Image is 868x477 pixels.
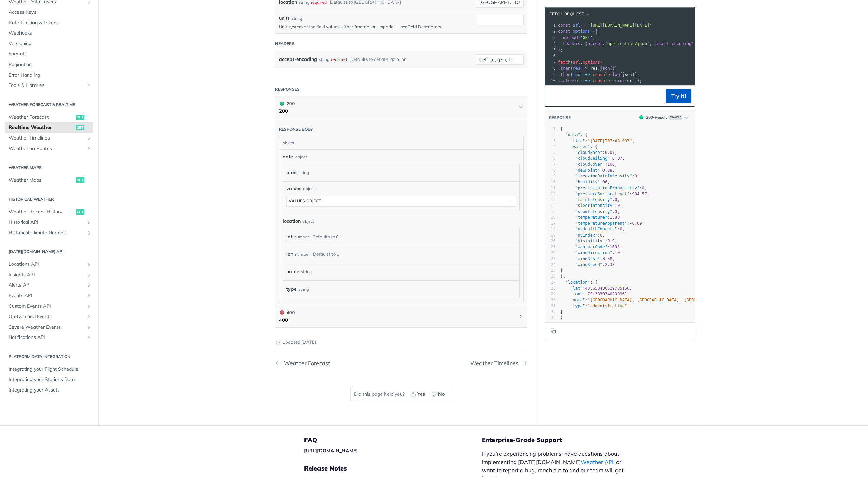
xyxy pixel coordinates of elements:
[5,18,93,28] a: Rate Limiting & Tokens
[86,324,92,330] button: Show subpages for Severe Weather Events
[279,309,295,316] div: 400
[545,215,556,221] div: 16
[558,35,595,40] span: : ,
[570,144,590,149] span: "values"
[666,89,691,103] button: Try It!
[298,168,309,177] div: string
[5,312,93,322] a: On-Demand EventsShow subpages for On-Demand Events
[518,314,524,319] svg: Chevron
[545,65,557,71] div: 8
[9,303,84,309] span: Custom Events API
[642,186,644,190] span: 0
[548,326,558,336] button: Copy to clipboard
[575,168,600,173] span: "dewPoint"
[5,332,93,343] a: Notifications APIShow subpages for Notifications API
[545,244,556,250] div: 21
[588,23,652,28] span: '[URL][DOMAIN_NAME][DATE]'
[545,262,556,268] div: 24
[560,127,563,131] span: {
[560,180,610,184] span: : ,
[612,78,625,83] span: error
[560,262,615,267] span: :
[545,203,556,209] div: 14
[5,270,93,280] a: Insights APIShow subpages for Insights API
[565,280,590,285] span: "location"
[612,72,620,77] span: log
[646,114,667,120] div: 200 - Result
[545,47,557,53] div: 5
[281,360,330,367] div: Weather Forecast
[545,209,556,215] div: 15
[607,162,615,167] span: 100
[9,313,84,320] span: On-Demand Events
[9,51,92,57] span: Formats
[558,48,563,52] span: };
[5,143,93,154] a: Weather on RoutesShow subpages for Weather on Routes
[407,24,441,29] a: Field Descriptors
[279,15,290,22] label: units
[5,322,93,332] a: Severe Weather EventsShow subpages for Severe Weather Events
[545,233,556,238] div: 19
[575,215,607,220] span: "temperature"
[545,286,556,291] div: 28
[573,60,580,65] span: url
[605,262,615,267] span: 2.38
[5,59,93,70] a: Pagination
[9,40,92,47] span: Versioning
[286,168,297,177] label: time
[558,29,570,34] span: const
[583,60,600,65] span: options
[575,250,612,255] span: "windDirection"
[9,229,84,236] span: Historical Climate Normals
[279,100,295,107] div: 200
[558,41,746,46] span: : { : , : }
[558,66,618,71] span: . ( . ())
[575,162,605,167] span: "cloudCover"
[301,267,312,277] div: string
[563,41,580,46] span: headers
[438,390,445,398] span: No
[588,41,602,46] span: accept
[560,221,645,226] span: : ,
[560,280,597,285] span: : {
[275,360,383,367] a: Previous Page: Weather Forecast
[86,230,92,236] button: Show subpages for Historical Climate Normals
[615,197,617,202] span: 0
[275,41,295,47] div: Headers
[9,261,84,268] span: Locations API
[580,35,593,40] span: 'GET'
[5,28,93,38] a: Webhooks
[615,250,620,255] span: 10
[575,244,607,249] span: "weatherCode"
[560,150,617,155] span: : ,
[560,191,649,196] span: : ,
[545,191,556,197] div: 12
[575,239,605,243] span: "visibility"
[545,126,556,132] div: 1
[86,335,92,340] button: Show subpages for Notifications API
[545,144,556,150] div: 4
[9,9,92,16] span: Access Keys
[558,29,598,34] span: {
[9,72,92,79] span: Error Handling
[560,132,588,137] span: : {
[283,153,294,160] span: data
[585,72,590,77] span: =>
[545,179,556,185] div: 10
[286,232,293,242] label: lat
[279,24,465,30] p: Unit system of the field values, either "metric" or "imperial" - see
[9,135,84,142] span: Weather Timelines
[5,301,93,311] a: Custom Events APIShow subpages for Custom Events API
[607,239,615,243] span: 9.9
[615,209,617,214] span: 0
[9,124,74,131] span: Realtime Weather
[622,72,632,77] span: json
[560,203,622,208] span: : ,
[279,126,313,132] div: Response body
[302,218,314,224] div: object
[545,41,557,47] div: 4
[9,376,92,383] span: Integrating your Stations Data
[86,83,92,88] button: Show subpages for Tools & Libraries
[575,191,629,196] span: "pressureSurfaceLevel"
[560,256,615,261] span: : ,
